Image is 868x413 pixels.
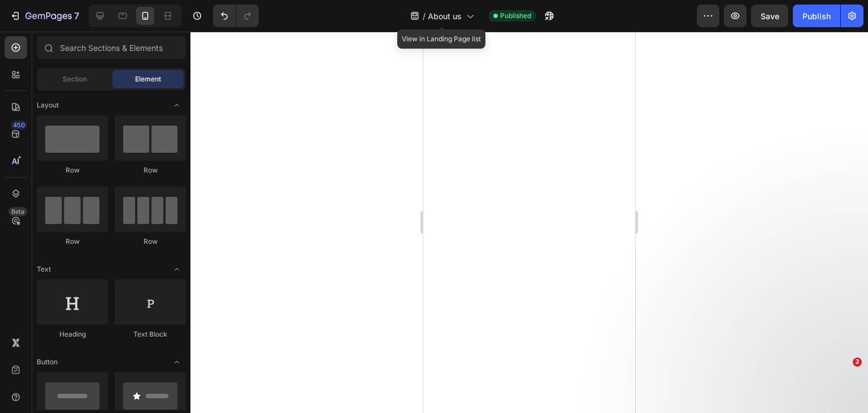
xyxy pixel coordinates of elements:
[63,74,87,84] span: Section
[74,9,79,23] p: 7
[37,357,58,367] span: Button
[500,11,531,21] span: Published
[11,121,27,130] div: 450
[37,236,108,247] div: Row
[168,353,186,371] span: Toggle open
[168,260,186,278] span: Toggle open
[37,100,59,110] span: Layout
[213,5,259,27] div: Undo/Redo
[115,329,186,339] div: Text Block
[853,358,862,367] span: 2
[830,375,857,402] iframe: Intercom live chat
[37,36,186,59] input: Search Sections & Elements
[5,5,84,27] button: 7
[423,10,426,22] span: /
[37,264,51,274] span: Text
[761,11,779,21] span: Save
[37,165,108,175] div: Row
[793,5,840,27] button: Publish
[751,5,788,27] button: Save
[115,236,186,247] div: Row
[802,10,831,22] div: Publish
[428,10,462,22] span: About us
[168,96,186,114] span: Toggle open
[135,74,161,84] span: Element
[8,207,27,216] div: Beta
[115,165,186,175] div: Row
[37,329,108,339] div: Heading
[423,32,635,413] iframe: Design area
